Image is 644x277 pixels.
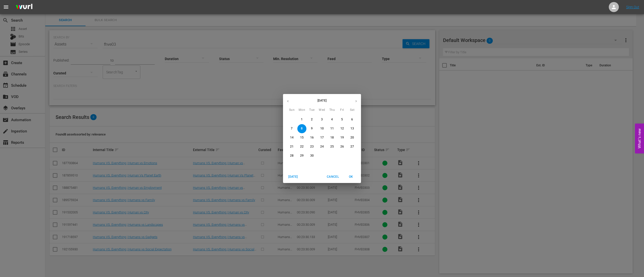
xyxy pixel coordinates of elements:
[290,154,294,158] p: 28
[320,135,324,140] p: 17
[3,4,9,10] span: menu
[307,108,316,113] span: Tue
[291,126,293,131] p: 7
[328,142,337,151] button: 25
[297,133,306,142] button: 15
[345,174,357,179] span: OK
[331,117,333,122] p: 4
[301,126,303,131] p: 8
[328,133,337,142] button: 18
[317,133,327,142] button: 17
[338,124,347,133] button: 12
[328,108,337,113] span: Thu
[338,133,347,142] button: 19
[311,126,313,131] p: 9
[310,145,314,149] p: 23
[317,115,327,124] button: 3
[285,173,301,181] button: [DATE]
[330,126,334,131] p: 11
[300,145,304,149] p: 22
[290,135,294,140] p: 14
[343,173,359,181] button: OK
[330,145,334,149] p: 25
[330,135,334,140] p: 18
[310,154,314,158] p: 30
[297,108,306,113] span: Mon
[328,115,337,124] button: 4
[325,173,341,181] button: Cancel
[297,151,306,160] button: 29
[297,115,306,124] button: 1
[287,108,296,113] span: Sun
[310,135,314,140] p: 16
[348,133,357,142] button: 20
[317,124,327,133] button: 10
[350,145,354,149] p: 27
[341,117,343,122] p: 5
[307,142,316,151] button: 23
[348,142,357,151] button: 27
[340,135,344,140] p: 19
[338,108,347,113] span: Fri
[297,124,306,133] button: 8
[328,124,337,133] button: 11
[321,117,323,122] p: 3
[287,133,296,142] button: 14
[340,145,344,149] p: 26
[301,117,303,122] p: 1
[300,135,304,140] p: 15
[626,5,639,9] a: Sign Out
[311,117,313,122] p: 2
[348,108,357,113] span: Sat
[635,124,644,154] button: Open Feedback Widget
[307,151,316,160] button: 30
[300,154,304,158] p: 29
[293,98,351,103] p: [DATE]
[340,126,344,131] p: 12
[287,174,299,179] span: [DATE]
[317,142,327,151] button: 24
[350,135,354,140] p: 20
[307,124,316,133] button: 9
[12,1,36,13] img: ans4CAIJ8jUAAAAAAAAAAAAAAAAAAAAAAAAgQb4GAAAAAAAAAAAAAAAAAAAAAAAAJMjXAAAAAAAAAAAAAAAAAAAAAAAAgAT5G...
[320,145,324,149] p: 24
[351,117,353,122] p: 6
[348,124,357,133] button: 13
[327,174,339,179] span: Cancel
[338,115,347,124] button: 5
[287,151,296,160] button: 28
[290,145,294,149] p: 21
[320,126,324,131] p: 10
[348,115,357,124] button: 6
[338,142,347,151] button: 26
[297,142,306,151] button: 22
[317,108,327,113] span: Wed
[287,124,296,133] button: 7
[287,142,296,151] button: 21
[307,115,316,124] button: 2
[350,126,354,131] p: 13
[307,133,316,142] button: 16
